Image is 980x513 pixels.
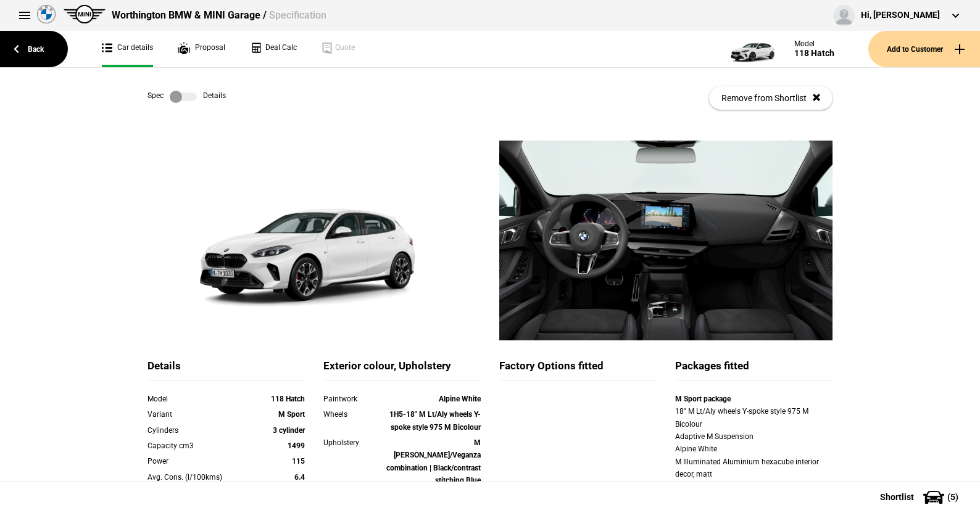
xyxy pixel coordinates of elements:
strong: Alpine White [439,395,481,403]
strong: 118 Hatch [271,395,305,403]
div: Capacity cm3 [147,440,242,452]
span: Shortlist [880,493,914,501]
div: Cylinders [147,424,242,437]
div: Packages fitted [675,359,833,380]
strong: 1H5-18" M Lt/Aly wheels Y-spoke style 975 M Bicolour [389,410,481,431]
div: 118 Hatch [794,48,834,59]
a: Car details [102,31,153,67]
span: Specification [269,9,326,21]
strong: 3 cylinder [273,426,305,435]
div: Avg. Cons. (l/100kms) [147,471,242,483]
span: ( 5 ) [947,493,958,501]
button: Shortlist(5) [862,482,980,512]
button: Remove from Shortlist [709,86,833,110]
a: Proposal [178,31,225,67]
div: Paintwork [323,393,386,405]
div: Exterior colour, Upholstery [323,359,481,380]
button: Add to Customer [868,31,980,67]
img: bmw.png [37,5,56,23]
div: Model [794,39,834,48]
strong: M Sport package [675,395,731,403]
div: Details [147,359,305,380]
div: Wheels [323,408,386,421]
strong: 6.4 [294,473,305,482]
div: Worthington BMW & MINI Garage / [112,9,326,22]
a: Deal Calc [250,31,297,67]
div: Model [147,393,242,405]
strong: 1499 [288,441,305,450]
div: Factory Options fitted [499,359,657,380]
div: Upholstery [323,437,386,449]
div: Spec Details [147,91,226,103]
div: Variant [147,408,242,421]
img: mini.png [64,5,106,23]
strong: M Sport [278,410,305,419]
strong: 115 [292,457,305,466]
div: Hi, [PERSON_NAME] [861,9,940,22]
div: Power [147,455,242,467]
